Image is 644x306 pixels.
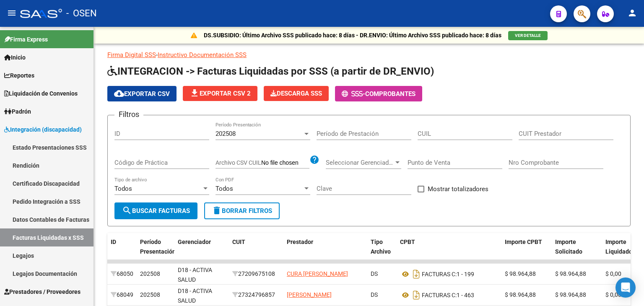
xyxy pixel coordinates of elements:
[190,90,251,97] span: Exportar CSV 2
[140,270,160,277] span: 202508
[122,205,132,215] mat-icon: search
[137,233,174,270] datatable-header-cell: Período Presentación
[107,65,434,77] span: INTEGRACION -> Facturas Liquidadas por SSS (a partir de DR_ENVIO)
[212,207,272,215] span: Borrar Filtros
[183,86,257,101] button: Exportar CSV 2
[190,88,200,98] mat-icon: file_download
[397,233,501,270] datatable-header-cell: CPBT
[114,90,170,98] span: Exportar CSV
[4,35,48,44] span: Firma Express
[287,270,348,277] span: CURA [PERSON_NAME]
[411,267,422,281] i: Descargar documento
[428,184,488,194] span: Mostrar totalizadores
[4,53,26,62] span: Inicio
[178,288,212,304] span: D18 - ACTIVA SALUD
[216,185,233,192] span: Todos
[555,291,586,298] span: $ 98.964,88
[400,239,415,245] span: CPBT
[501,233,552,270] datatable-header-cell: Importe CPBT
[627,8,637,18] mat-icon: person
[140,291,160,298] span: 202508
[107,50,631,60] p: -
[287,239,313,245] span: Prestador
[615,277,636,298] div: Open Intercom Messenger
[326,159,394,166] span: Seleccionar Gerenciador
[505,239,542,245] span: Importe CPBT
[232,239,245,245] span: CUIT
[264,86,329,101] app-download-masive: Descarga masiva de comprobantes (adjuntos)
[178,239,211,245] span: Gerenciador
[400,288,498,302] div: 1 - 463
[555,270,586,277] span: $ 98.964,88
[371,270,378,277] span: DS
[264,86,329,101] button: Descarga SSS
[114,88,124,99] mat-icon: cloud_download
[400,267,498,281] div: 1 - 199
[140,239,176,255] span: Período Presentación
[122,207,190,215] span: Buscar Facturas
[4,71,34,80] span: Reportes
[605,270,621,277] span: $ 0,00
[505,270,536,277] span: $ 98.964,88
[232,269,280,279] div: 27209675108
[107,233,137,270] datatable-header-cell: ID
[422,292,457,298] span: FACTURAS C:
[365,90,415,98] span: Comprobantes
[204,31,501,40] p: DS.SUBSIDIO: Último Archivo SSS publicado hace: 8 días - DR.ENVIO: Último Archivo SSS publicado h...
[261,159,309,167] input: Archivo CSV CUIL
[114,109,143,120] h3: Filtros
[178,267,212,283] span: D18 - ACTIVA SALUD
[66,4,97,23] span: - OSEN
[212,205,222,215] mat-icon: delete
[114,202,197,219] button: Buscar Facturas
[552,233,602,270] datatable-header-cell: Importe Solicitado
[515,33,541,38] span: VER DETALLE
[283,233,367,270] datatable-header-cell: Prestador
[335,86,422,101] button: -Comprobantes
[229,233,283,270] datatable-header-cell: CUIT
[371,239,391,255] span: Tipo Archivo
[367,233,397,270] datatable-header-cell: Tipo Archivo
[216,130,236,137] span: 202508
[216,159,261,166] span: Archivo CSV CUIL
[232,290,280,300] div: 27324796857
[342,90,365,98] span: -
[422,271,457,277] span: FACTURAS C:
[555,239,582,255] span: Importe Solicitado
[107,51,156,59] a: Firma Digital SSS
[309,155,319,165] mat-icon: help
[111,290,133,300] div: 68049
[204,202,280,219] button: Borrar Filtros
[508,31,548,40] button: VER DETALLE
[4,125,82,134] span: Integración (discapacidad)
[605,291,621,298] span: $ 0,00
[111,269,133,279] div: 68050
[505,291,536,298] span: $ 98.964,88
[107,86,177,101] button: Exportar CSV
[4,287,80,296] span: Prestadores / Proveedores
[111,239,116,245] span: ID
[411,288,422,302] i: Descargar documento
[371,291,378,298] span: DS
[114,185,132,192] span: Todos
[158,51,247,59] a: Instructivo Documentación SSS
[7,8,17,18] mat-icon: menu
[605,239,632,255] span: Importe Liquidado
[270,90,322,97] span: Descarga SSS
[4,89,78,98] span: Liquidación de Convenios
[4,107,31,116] span: Padrón
[287,291,332,298] span: [PERSON_NAME]
[174,233,229,270] datatable-header-cell: Gerenciador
